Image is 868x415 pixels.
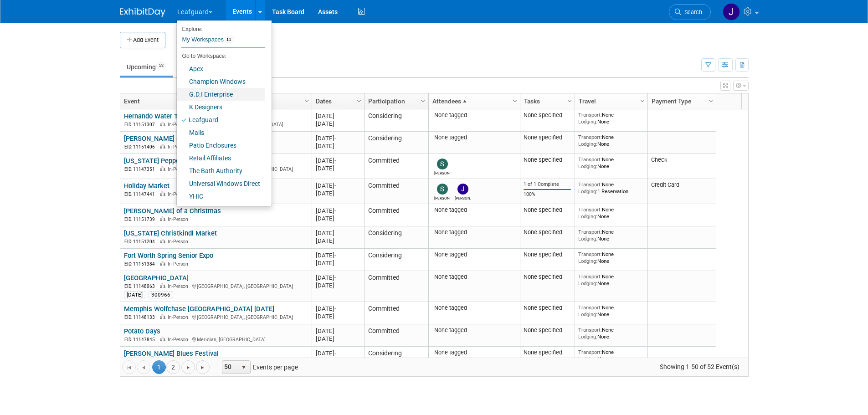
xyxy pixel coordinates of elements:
div: [DATE] [316,237,360,245]
div: None tagged [432,134,516,141]
span: In-Person [168,216,191,222]
span: Go to the first page [125,364,133,371]
span: Transport: [578,327,602,333]
div: None specified [524,304,571,312]
div: None None [578,251,644,264]
span: EID: 11151739 [124,217,159,222]
span: - [334,207,336,214]
div: [DATE] [316,349,360,357]
a: Past201 [175,58,215,76]
span: Go to the previous page [140,364,147,371]
span: In-Person [168,122,191,128]
a: Upcoming52 [120,58,173,76]
a: Go to the first page [122,360,136,374]
span: Column Settings [419,97,426,105]
a: [PERSON_NAME] of a Christmas [124,207,221,215]
div: [DATE] [316,357,360,365]
a: Retail Affiliates [177,152,265,164]
div: [DATE] [316,120,360,128]
img: In-Person Event [160,122,165,126]
span: Showing 1-50 of 52 Event(s) [651,360,748,373]
div: [DATE] [316,274,360,282]
span: In-Person [168,191,191,197]
div: [DATE] [316,182,360,190]
a: [PERSON_NAME] Senior Expo [124,134,211,143]
a: Column Settings [302,93,312,107]
img: In-Person Event [160,314,165,319]
div: 1 of 1 Complete [524,181,571,188]
div: None tagged [432,349,516,356]
a: K Designers [177,101,265,113]
td: Committed [364,302,428,324]
span: EID: 11147845 [124,337,159,342]
button: Add Event [120,32,165,48]
a: Go to the next page [181,360,195,374]
div: None None [578,229,644,242]
div: [DATE] [316,207,360,215]
div: 100% [524,191,571,198]
a: [US_STATE] Peppermint Land [124,157,212,165]
a: Search [669,4,711,20]
span: EID: 11151384 [124,261,159,266]
div: [DATE] [316,190,360,197]
div: None specified [524,156,571,164]
span: - [334,135,336,142]
div: None specified [524,229,571,236]
span: Lodging: [578,311,597,318]
a: Travel [579,93,642,109]
a: Payment Type [652,93,710,109]
div: None None [578,156,644,169]
a: Column Settings [706,93,716,107]
span: Go to the last page [199,364,206,371]
span: Transport: [578,229,602,235]
img: In-Person Event [160,166,165,171]
a: Fort Worth Spring Senior Expo [124,251,213,260]
img: In-Person Event [160,239,165,243]
span: Search [681,9,702,15]
span: In-Person [168,337,191,343]
div: [DATE] [124,291,145,298]
div: [DATE] [316,215,360,222]
div: None specified [524,251,571,258]
a: Patio Enclosures [177,139,265,152]
span: Lodging: [578,236,597,242]
div: None tagged [432,251,516,258]
td: Committed [364,271,428,302]
a: G.D.I Enterprise [177,88,265,101]
img: In-Person Event [160,216,165,221]
a: My Workspaces11 [181,32,265,47]
span: Column Settings [511,97,519,105]
td: Considering [364,226,428,249]
span: Lodging: [578,333,597,340]
div: None tagged [432,206,516,214]
span: In-Person [168,239,191,245]
div: None specified [524,349,571,356]
span: Lodging: [578,141,597,147]
div: Meridian, [GEOGRAPHIC_DATA] [124,335,308,343]
a: Memphis Wolfchase [GEOGRAPHIC_DATA] [DATE] [124,305,274,313]
a: Column Settings [418,93,428,107]
a: Attendees [432,93,514,109]
div: [GEOGRAPHIC_DATA], [GEOGRAPHIC_DATA] [124,313,308,321]
div: [DATE] [316,134,360,142]
td: Committed [364,324,428,347]
span: Column Settings [566,97,573,105]
span: In-Person [168,261,191,267]
div: Jonathan Zargo [455,195,471,200]
a: Champion Windows [177,75,265,88]
a: Tasks [524,93,569,109]
div: [DATE] [316,157,360,164]
span: - [334,305,336,312]
span: Go to the next page [185,364,192,371]
span: - [334,230,336,236]
a: Column Settings [565,93,575,107]
div: None specified [524,134,571,141]
img: Jonathan Zargo [457,184,468,195]
div: None specified [524,112,571,119]
span: EID: 11148063 [124,284,159,289]
span: 1 [152,360,166,374]
div: None None [578,304,644,318]
span: Transport: [578,349,602,355]
a: Participation [368,93,422,109]
a: Holiday Market [124,182,169,190]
